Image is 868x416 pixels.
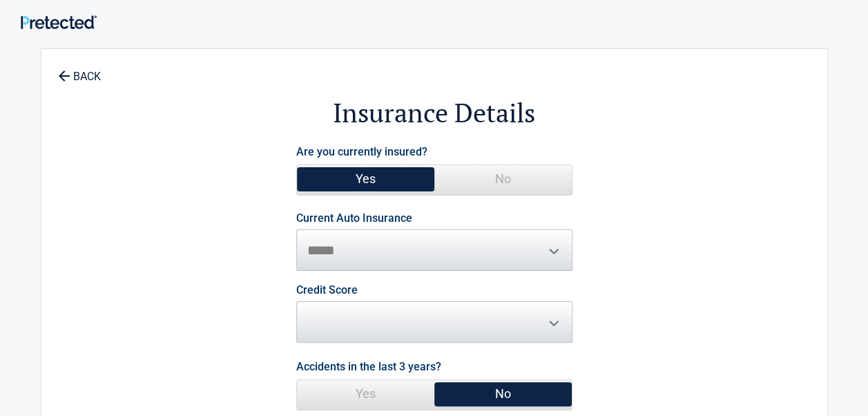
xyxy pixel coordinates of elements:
span: Yes [297,165,434,193]
span: No [434,380,572,408]
span: Yes [297,380,434,408]
label: Accidents in the last 3 years? [296,357,441,376]
a: BACK [55,58,104,82]
span: No [434,165,572,193]
label: Current Auto Insurance [296,213,412,224]
img: Main Logo [21,15,97,29]
label: Are you currently insured? [296,142,427,161]
label: Credit Score [296,285,358,296]
h2: Insurance Details [117,95,751,131]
